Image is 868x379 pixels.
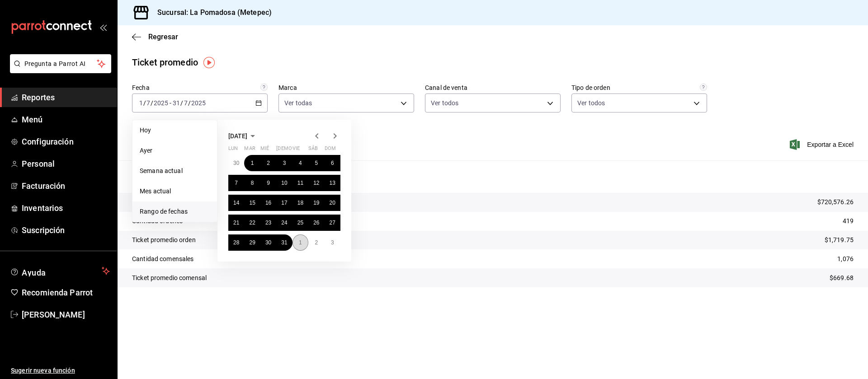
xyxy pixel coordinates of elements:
[99,23,107,31] button: open_drawer_menu
[249,220,255,226] abbr: 22 de julio de 2025
[132,254,194,264] p: Cantidad comensales
[299,160,302,166] abbr: 4 de julio de 2025
[276,145,330,155] abbr: jueves
[22,180,110,192] span: Facturación
[153,99,169,107] input: ----
[244,195,260,211] button: 15 de julio de 2025
[139,99,143,107] input: --
[228,195,244,211] button: 14 de julio de 2025
[276,215,292,231] button: 24 de julio de 2025
[830,273,854,283] p: $669.68
[22,91,110,103] span: Reportes
[425,84,561,91] label: Canal de venta
[292,155,308,171] button: 4 de julio de 2025
[228,145,238,155] abbr: lunes
[203,57,215,68] img: Tooltip marker
[140,126,210,135] span: Hoy
[313,220,319,226] abbr: 26 de julio de 2025
[233,239,239,246] abbr: 28 de julio de 2025
[276,234,292,251] button: 31 de julio de 2025
[233,220,239,226] abbr: 21 de julio de 2025
[284,98,312,108] span: Ver todas
[260,155,276,171] button: 2 de julio de 2025
[330,180,335,186] abbr: 13 de julio de 2025
[251,180,254,186] abbr: 8 de julio de 2025
[265,220,271,226] abbr: 23 de julio de 2025
[249,200,255,206] abbr: 15 de julio de 2025
[700,84,707,91] svg: Todas las órdenes contabilizan 1 comensal a excepción de órdenes de mesa con comensales obligator...
[132,235,196,245] p: Ticket promedio orden
[244,155,260,171] button: 1 de julio de 2025
[184,99,188,107] input: --
[308,234,324,251] button: 2 de agosto de 2025
[233,200,239,206] abbr: 14 de julio de 2025
[308,195,324,211] button: 19 de julio de 2025
[292,234,308,251] button: 1 de agosto de 2025
[132,84,268,91] label: Fecha
[315,160,318,166] abbr: 5 de julio de 2025
[228,131,258,141] button: [DATE]
[297,200,303,206] abbr: 18 de julio de 2025
[837,254,854,264] p: 1,076
[267,160,270,166] abbr: 2 de julio de 2025
[325,234,340,251] button: 3 de agosto de 2025
[244,234,260,251] button: 29 de julio de 2025
[228,234,244,251] button: 28 de julio de 2025
[292,175,308,191] button: 11 de julio de 2025
[228,155,244,171] button: 30 de junio de 2025
[267,180,270,186] abbr: 9 de julio de 2025
[24,59,97,69] span: Pregunta a Parrot AI
[244,175,260,191] button: 8 de julio de 2025
[143,99,146,107] span: /
[276,155,292,171] button: 3 de julio de 2025
[313,180,319,186] abbr: 12 de julio de 2025
[191,99,206,107] input: ----
[22,136,110,148] span: Configuración
[265,200,271,206] abbr: 16 de julio de 2025
[172,99,180,107] input: --
[292,215,308,231] button: 25 de julio de 2025
[276,195,292,211] button: 17 de julio de 2025
[244,215,260,231] button: 22 de julio de 2025
[180,99,183,107] span: /
[228,175,244,191] button: 7 de julio de 2025
[330,200,335,206] abbr: 20 de julio de 2025
[431,98,458,108] span: Ver todos
[325,145,336,155] abbr: domingo
[276,175,292,191] button: 10 de julio de 2025
[6,66,111,75] a: Pregunta a Parrot AI
[151,99,153,107] span: /
[251,160,254,166] abbr: 1 de julio de 2025
[843,216,854,226] p: 419
[11,366,110,375] span: Sugerir nueva función
[281,200,287,206] abbr: 17 de julio de 2025
[325,155,340,171] button: 6 de julio de 2025
[325,195,340,211] button: 20 de julio de 2025
[260,234,276,251] button: 30 de julio de 2025
[308,175,324,191] button: 12 de julio de 2025
[10,54,111,73] button: Pregunta a Parrot AI
[170,99,171,107] span: -
[260,84,268,91] svg: Información delimitada a máximo 62 días.
[571,84,707,91] label: Tipo de orden
[330,220,335,226] abbr: 27 de julio de 2025
[22,113,110,126] span: Menú
[140,166,210,176] span: Semana actual
[308,155,324,171] button: 5 de julio de 2025
[315,239,318,246] abbr: 2 de agosto de 2025
[308,145,318,155] abbr: sábado
[244,145,255,155] abbr: martes
[325,175,340,191] button: 13 de julio de 2025
[792,139,854,150] button: Exportar a Excel
[308,215,324,231] button: 26 de julio de 2025
[140,207,210,216] span: Rango de fechas
[278,84,414,91] label: Marca
[228,215,244,231] button: 21 de julio de 2025
[140,146,210,155] span: Ayer
[325,215,340,231] button: 27 de julio de 2025
[297,220,303,226] abbr: 25 de julio de 2025
[233,160,239,166] abbr: 30 de junio de 2025
[150,7,272,18] h3: Sucursal: La Pomadosa (Metepec)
